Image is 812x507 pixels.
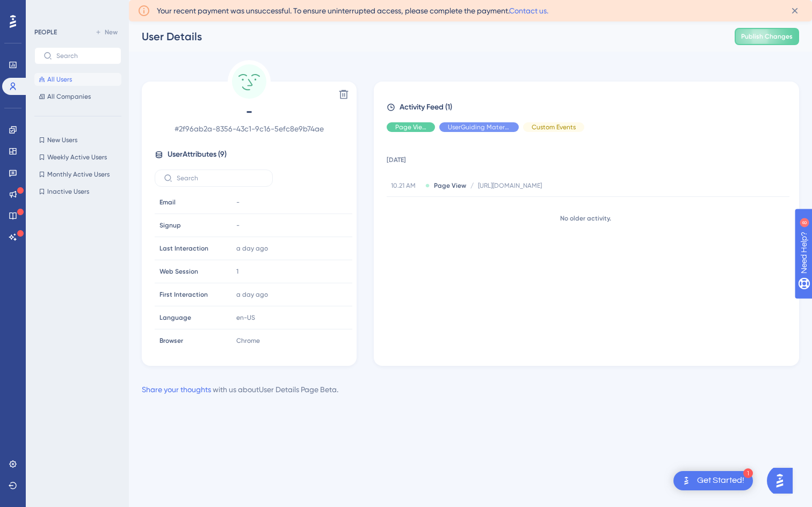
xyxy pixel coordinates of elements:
[142,29,708,44] div: User Details
[34,90,121,103] button: All Companies
[34,28,57,36] div: PEOPLE
[47,153,107,161] span: Weekly Active Users
[434,181,466,190] span: Page View
[105,28,118,36] span: New
[470,181,474,190] span: /
[236,336,260,345] span: Chrome
[155,103,344,120] span: -
[160,313,191,322] span: Language
[47,92,91,101] span: All Companies
[155,122,344,135] span: # 2f96ab2a-8356-43c1-9c16-5efc8e9b74ae
[160,290,208,299] span: First Interaction
[34,151,121,164] button: Weekly Active Users
[236,198,240,207] span: -
[448,123,510,131] span: UserGuiding Material
[680,474,693,487] img: launcher-image-alternative-text
[160,198,176,207] span: Email
[236,313,255,322] span: en-US
[47,136,77,144] span: New Users
[157,4,548,17] span: Your recent payment was unsuccessful. To ensure uninterrupted access, please complete the payment.
[400,101,452,114] span: Activity Feed (1)
[387,141,789,175] td: [DATE]
[142,385,211,394] a: Share your thoughts
[391,181,421,190] span: 10.21 AM
[142,383,338,396] div: with us about User Details Page Beta .
[168,148,227,161] span: User Attributes ( 9 )
[236,245,268,252] time: a day ago
[47,75,72,84] span: All Users
[735,28,799,45] button: Publish Changes
[160,336,183,345] span: Browser
[47,187,89,196] span: Inactive Users
[236,267,238,276] span: 1
[387,214,784,223] div: No older activity.
[75,5,78,14] div: 8
[697,475,744,487] div: Get Started!
[767,465,799,497] iframe: UserGuiding AI Assistant Launcher
[91,26,121,39] button: New
[160,267,198,276] span: Web Session
[743,468,753,478] div: 1
[34,185,121,198] button: Inactive Users
[160,221,181,230] span: Signup
[509,6,548,15] a: Contact us.
[236,291,268,298] time: a day ago
[395,123,426,131] span: Page View
[25,3,67,16] span: Need Help?
[34,168,121,181] button: Monthly Active Users
[56,52,112,60] input: Search
[478,181,542,190] span: [URL][DOMAIN_NAME]
[47,170,110,179] span: Monthly Active Users
[532,123,576,131] span: Custom Events
[741,32,793,41] span: Publish Changes
[34,134,121,146] button: New Users
[177,174,264,182] input: Search
[34,73,121,86] button: All Users
[236,221,240,230] span: -
[673,471,753,490] div: Open Get Started! checklist, remaining modules: 1
[160,244,208,253] span: Last Interaction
